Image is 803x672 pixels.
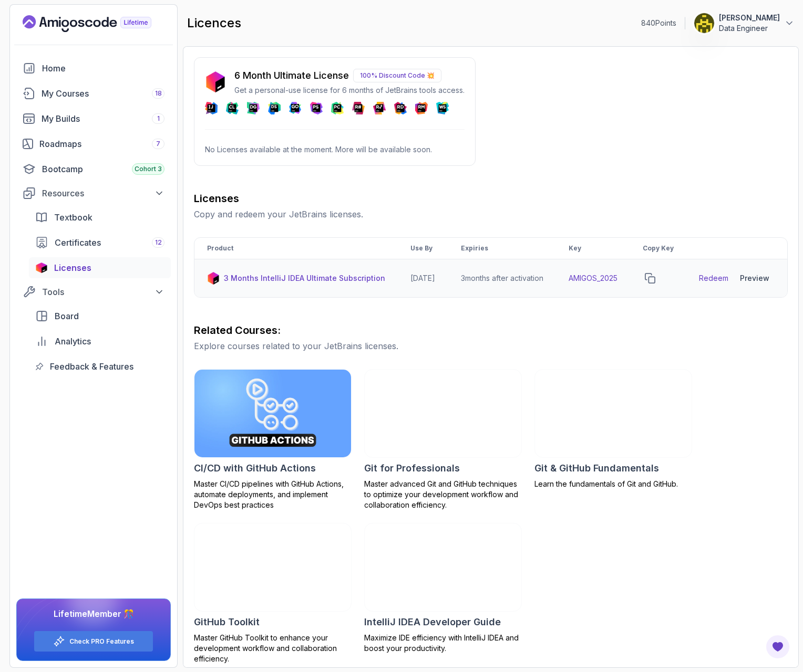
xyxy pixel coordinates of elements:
a: Redeem [699,273,728,283]
h2: licences [187,15,241,31]
span: Analytics [55,335,91,348]
a: Landing page [23,15,176,32]
h2: GitHub Toolkit [194,615,260,629]
a: feedback [29,356,171,377]
button: Check PRO Features [34,631,153,652]
p: Master GitHub Toolkit to enhance your development workflow and collaboration efficiency. [194,633,352,664]
p: Learn the fundamentals of Git and GitHub. [534,479,692,489]
td: AMIGOS_2025 [556,259,630,298]
div: Tools [42,286,164,298]
img: CI/CD with GitHub Actions card [194,370,351,457]
span: Licenses [54,261,91,274]
a: bootcamp [16,159,171,180]
button: Resources [16,184,171,203]
div: My Builds [42,112,164,125]
h2: Git for Professionals [364,461,460,476]
button: Open Feedback Button [765,634,790,659]
div: Home [42,62,164,75]
div: Preview [740,273,769,283]
td: 3 months after activation [448,259,556,298]
img: IntelliJ IDEA Developer Guide card [365,523,521,611]
span: Certificates [55,236,101,249]
h2: Git & GitHub Fundamentals [534,461,659,476]
button: copy-button [643,271,657,286]
p: [PERSON_NAME] [719,13,780,23]
a: analytics [29,331,171,352]
a: board [29,306,171,327]
p: 100% Discount Code 💥 [353,69,441,82]
th: Key [556,238,630,259]
p: No Licenses available at the moment. More will be available soon. [205,144,465,155]
th: Product [194,238,398,259]
span: 7 [156,140,160,148]
div: Roadmaps [39,138,164,150]
a: CI/CD with GitHub Actions cardCI/CD with GitHub ActionsMaster CI/CD pipelines with GitHub Actions... [194,369,352,510]
div: Bootcamp [42,163,164,175]
div: Resources [42,187,164,199]
span: Cohort 3 [135,165,162,173]
p: Master CI/CD pipelines with GitHub Actions, automate deployments, and implement DevOps best pract... [194,479,352,510]
span: 1 [157,114,160,123]
a: IntelliJ IDEA Developer Guide cardIntelliJ IDEA Developer GuideMaximize IDE efficiency with Intel... [364,523,522,654]
button: Tools [16,282,171,301]
a: Check PRO Features [69,637,134,646]
a: licenses [29,257,171,278]
th: Expiries [448,238,556,259]
a: textbook [29,207,171,228]
p: 840 Points [641,18,676,28]
p: Maximize IDE efficiency with IntelliJ IDEA and boost your productivity. [364,633,522,654]
span: Feedback & Features [50,360,133,373]
th: Copy Key [630,238,686,259]
a: roadmaps [16,133,171,154]
a: GitHub Toolkit cardGitHub ToolkitMaster GitHub Toolkit to enhance your development workflow and c... [194,523,352,664]
p: Data Engineer [719,23,780,34]
p: Explore courses related to your JetBrains licenses. [194,340,788,352]
button: Preview [735,268,775,289]
img: jetbrains icon [205,71,226,92]
h3: Related Courses: [194,323,788,338]
div: My Courses [42,87,164,100]
h3: Licenses [194,191,788,206]
a: courses [16,83,171,104]
h2: IntelliJ IDEA Developer Guide [364,615,501,629]
img: jetbrains icon [35,262,48,273]
span: 12 [155,238,162,247]
a: Git for Professionals cardGit for ProfessionalsMaster advanced Git and GitHub techniques to optim... [364,369,522,510]
a: Git & GitHub Fundamentals cardGit & GitHub FundamentalsLearn the fundamentals of Git and GitHub. [534,369,692,489]
a: certificates [29,232,171,253]
a: builds [16,108,171,129]
span: 18 [155,89,162,98]
img: jetbrains icon [207,272,220,285]
p: 6 Month Ultimate License [234,68,349,83]
a: home [16,58,171,79]
th: Use By [398,238,448,259]
span: Board [55,310,79,322]
p: Get a personal-use license for 6 months of JetBrains tools access. [234,85,465,96]
img: GitHub Toolkit card [194,523,351,611]
td: [DATE] [398,259,448,298]
h2: CI/CD with GitHub Actions [194,461,316,476]
p: Copy and redeem your JetBrains licenses. [194,208,788,220]
img: Git & GitHub Fundamentals card [535,370,692,457]
img: Git for Professionals card [365,370,521,457]
p: Master advanced Git and GitHub techniques to optimize your development workflow and collaboration... [364,479,522,510]
p: 3 Months IntelliJ IDEA Ultimate Subscription [224,273,385,283]
span: Textbook [54,211,92,224]
img: user profile image [694,13,714,33]
button: user profile image[PERSON_NAME]Data Engineer [694,13,795,34]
